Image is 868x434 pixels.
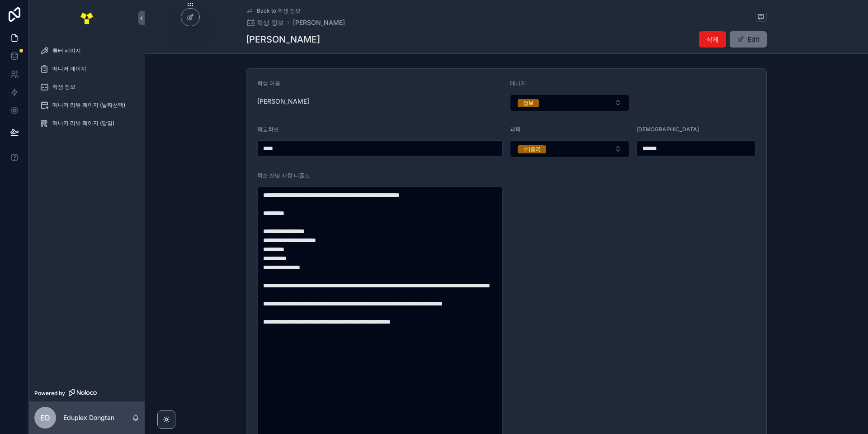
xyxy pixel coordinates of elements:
[52,83,75,91] span: 학생 정보
[257,126,279,133] span: 학교학년
[637,126,699,133] span: [DEMOGRAPHIC_DATA]
[510,140,629,157] button: Select Button
[510,80,526,86] span: 매니저
[246,33,320,46] h1: [PERSON_NAME]
[730,31,767,48] button: Edit
[510,94,629,111] button: Select Button
[52,119,114,127] span: 매니저 리뷰 페이지 (당일)
[80,11,94,25] img: App logo
[34,43,139,59] a: 튜터 페이지
[246,18,284,27] a: 학생 정보
[34,97,139,113] a: 매니저 리뷰 페이지 (날짜선택)
[523,145,541,153] div: 수(중2)
[40,412,50,423] span: ED
[246,7,301,14] a: Back to 학생 정보
[34,79,139,95] a: 학생 정보
[523,99,533,107] div: 정M
[257,97,503,106] span: [PERSON_NAME]
[34,61,139,77] a: 매니저 페이지
[52,47,81,54] span: 튜터 페이지
[52,65,86,72] span: 매니저 페이지
[34,390,65,397] span: Powered by
[63,413,114,422] p: Eduplex Dongtan
[257,18,284,27] span: 학생 정보
[510,126,521,133] span: 과목
[29,36,145,143] div: scrollable content
[257,172,310,179] span: 학습 전달 사항 디폴트
[257,7,301,14] span: Back to 학생 정보
[34,115,139,131] a: 매니저 리뷰 페이지 (당일)
[699,31,726,48] button: 삭제
[706,35,719,44] span: 삭제
[293,18,345,27] a: [PERSON_NAME]
[257,80,280,86] span: 학생 이름
[29,385,145,401] a: Powered by
[52,101,125,109] span: 매니저 리뷰 페이지 (날짜선택)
